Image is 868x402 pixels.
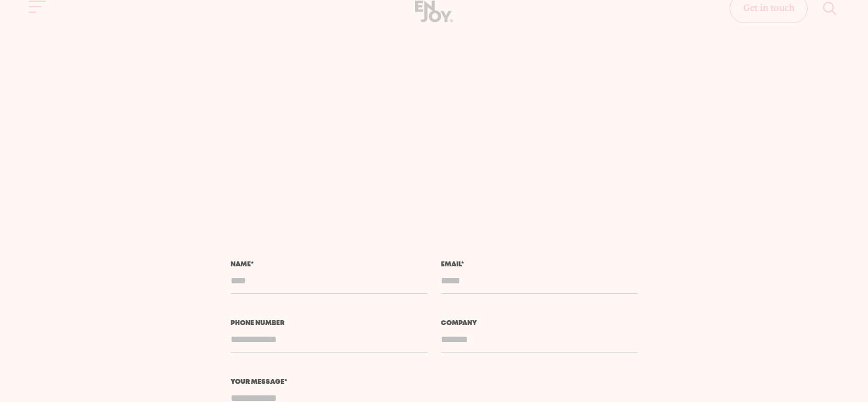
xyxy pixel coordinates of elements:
[231,320,428,327] label: Phone number
[819,21,842,44] button: Site search
[231,379,638,386] label: Your message
[730,18,808,48] a: Get in touch
[441,261,638,268] label: Email
[26,20,49,43] button: Site navigation
[231,261,428,268] label: Name
[441,320,638,327] label: Company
